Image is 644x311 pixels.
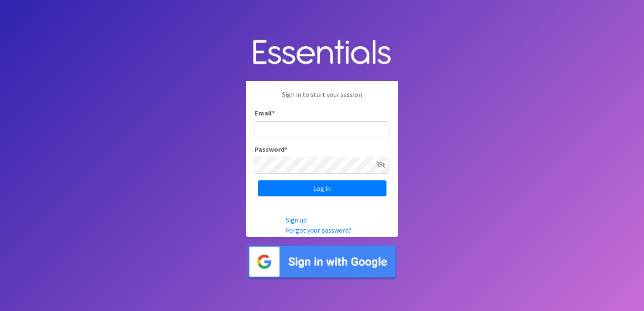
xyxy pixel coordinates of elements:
label: Email [255,108,275,118]
a: Forgot your password? [286,226,352,234]
a: Sign up [286,216,307,224]
img: Human Essentials [246,31,398,75]
img: Sign in with Google [246,244,398,280]
p: Sign in to start your session [255,89,389,108]
abbr: required [284,145,287,153]
input: Log in [258,180,386,196]
abbr: required [272,109,275,117]
label: Password [255,144,287,154]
